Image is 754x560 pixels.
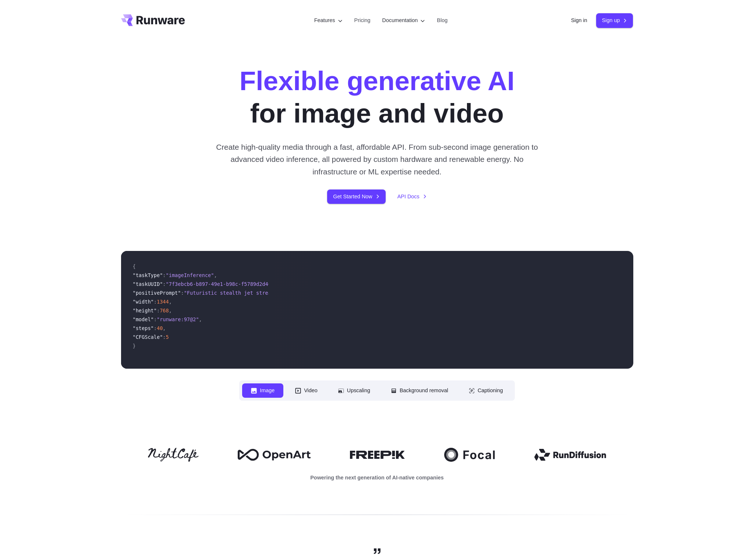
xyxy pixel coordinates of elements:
[157,308,160,313] span: :
[121,474,633,482] p: Powering the next generation of AI-native companies
[240,66,515,96] strong: Flexible generative AI
[163,334,166,340] span: :
[163,325,166,331] span: ,
[166,281,280,287] span: "7f3ebcb6-b897-49e1-b98c-f5789d2d40d7"
[184,290,458,296] span: "Futuristic stealth jet streaking through a neon-lit cityscape with glowing purple exhaust"
[154,299,157,305] span: :
[154,316,157,322] span: :
[213,141,541,178] p: Create high-quality media through a fast, affordable API. From sub-second image generation to adv...
[157,316,199,322] span: "runware:97@2"
[133,343,136,349] span: }
[382,383,457,398] button: Background removal
[596,13,633,28] a: Sign up
[329,383,379,398] button: Upscaling
[160,308,169,313] span: 768
[133,263,136,269] span: {
[133,299,154,305] span: "width"
[133,325,154,331] span: "steps"
[169,299,172,305] span: ,
[286,383,326,398] button: Video
[133,290,181,296] span: "positivePrompt"
[157,299,169,305] span: 1344
[169,308,172,313] span: ,
[397,192,427,201] a: API Docs
[163,272,166,278] span: :
[382,16,425,25] label: Documentation
[242,383,283,398] button: Image
[154,325,157,331] span: :
[327,189,385,204] a: Get Started Now
[163,281,166,287] span: :
[199,316,202,322] span: ,
[437,16,447,25] a: Blog
[133,316,154,322] span: "model"
[133,308,157,313] span: "height"
[133,272,163,278] span: "taskType"
[157,325,163,331] span: 40
[214,272,217,278] span: ,
[133,334,163,340] span: "CFGScale"
[181,290,184,296] span: :
[240,65,515,129] h1: for image and video
[133,281,163,287] span: "taskUUID"
[354,16,371,25] a: Pricing
[314,16,343,25] label: Features
[121,14,185,26] a: Go to /
[460,383,512,398] button: Captioning
[166,334,169,340] span: 5
[571,16,587,25] a: Sign in
[166,272,214,278] span: "imageInference"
